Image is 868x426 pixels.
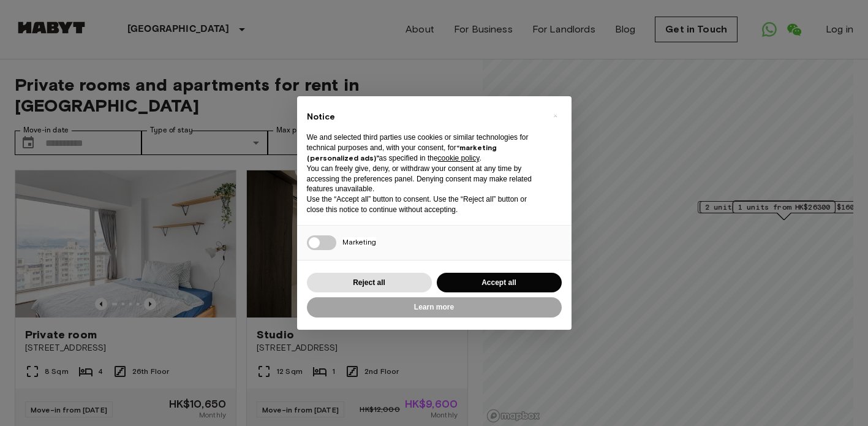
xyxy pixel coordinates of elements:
[307,164,542,194] p: You can freely give, deny, or withdraw your consent at any time by accessing the preferences pane...
[307,132,542,163] p: We and selected third parties use cookies or similar technologies for technical purposes and, wit...
[307,111,542,123] h2: Notice
[438,154,480,162] a: cookie policy
[342,237,376,246] span: Marketing
[546,106,565,126] button: Close this notice
[307,194,542,215] p: Use the “Accept all” button to consent. Use the “Reject all” button or close this notice to conti...
[307,143,497,162] strong: “marketing (personalized ads)”
[553,108,557,123] span: ×
[307,273,432,293] button: Reject all
[307,297,562,318] button: Learn more
[437,273,562,293] button: Accept all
